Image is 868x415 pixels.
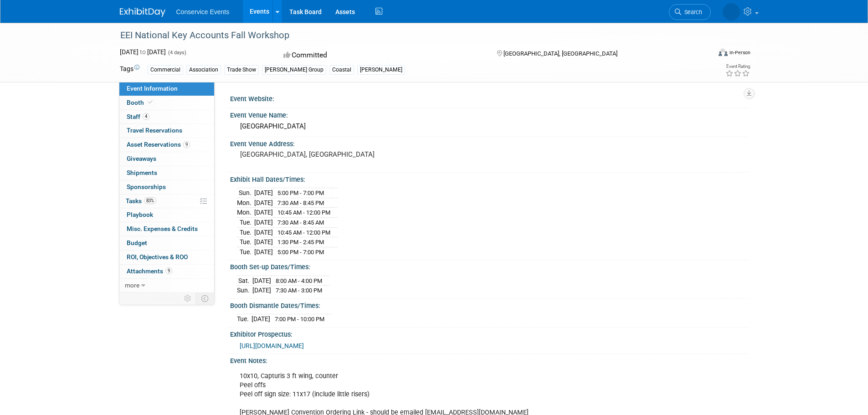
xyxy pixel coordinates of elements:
span: Budget [127,239,147,246]
div: EEI National Key Accounts Fall Workshop [117,27,697,44]
span: Playbook [127,211,153,218]
a: Budget [119,236,214,250]
td: Toggle Event Tabs [195,292,214,304]
div: [GEOGRAPHIC_DATA] [237,119,742,133]
img: Monica Barnson [723,3,740,20]
td: [DATE] [254,227,273,237]
a: Booth [119,96,214,110]
td: [DATE] [254,208,273,218]
td: [DATE] [252,286,271,295]
span: ROI, Objectives & ROO [127,253,188,261]
span: 83% [144,197,156,204]
a: [URL][DOMAIN_NAME] [240,342,304,349]
td: [DATE] [252,314,270,324]
td: [DATE] [254,237,273,247]
div: Event Venue Name: [230,108,749,120]
div: [PERSON_NAME] [357,65,405,75]
td: Tue. [237,218,254,228]
span: [DATE] [DATE] [120,48,166,56]
span: Asset Reservations [127,141,190,148]
a: ROI, Objectives & ROO [119,251,214,264]
span: Search [681,9,702,15]
a: Giveaways [119,152,214,166]
span: 4 [143,113,149,120]
td: Tags [120,64,139,75]
span: Travel Reservations [127,127,182,134]
div: In-Person [729,49,750,56]
td: Tue. [237,227,254,237]
a: Shipments [119,166,214,180]
td: Tue. [237,314,252,324]
span: Giveaways [127,155,156,162]
td: Tue. [237,237,254,247]
td: Personalize Event Tab Strip [180,292,196,304]
div: Event Rating [725,64,750,69]
span: Misc. Expenses & Credits [127,225,198,232]
a: Attachments9 [119,265,214,278]
span: 9 [183,141,190,148]
span: 7:00 PM - 10:00 PM [275,316,324,323]
div: Commercial [148,65,183,75]
span: (4 days) [167,50,186,56]
span: Event Information [127,85,178,92]
span: 9 [165,267,172,274]
span: 8:00 AM - 4:00 PM [276,277,322,284]
div: Event Notes: [230,354,749,365]
td: [DATE] [254,198,273,208]
a: Staff4 [119,110,214,124]
td: [DATE] [254,247,273,256]
img: ExhibitDay [120,8,165,17]
div: Exhibit Hall Dates/Times: [230,173,749,184]
a: Asset Reservations9 [119,138,214,152]
td: [DATE] [254,188,273,198]
span: to [139,48,147,56]
i: Booth reservation complete [148,100,153,105]
td: Sun. [237,188,254,198]
a: Search [669,4,711,20]
span: [GEOGRAPHIC_DATA], [GEOGRAPHIC_DATA] [503,50,617,57]
img: Format-Inperson.png [719,49,728,56]
div: Event Venue Address: [230,137,749,149]
td: [DATE] [254,218,273,228]
span: 1:30 PM - 2:45 PM [277,239,324,246]
a: Event Information [119,82,214,96]
a: more [119,279,214,292]
span: more [125,282,139,289]
span: 10:45 AM - 12:00 PM [277,209,330,216]
div: Exhibitor Prospectus: [230,328,749,339]
td: Mon. [237,198,254,208]
span: Staff [127,113,149,120]
div: Booth Set-up Dates/Times: [230,260,749,272]
a: Sponsorships [119,180,214,194]
div: Committed [281,47,482,63]
div: Event Website: [230,92,749,103]
span: Shipments [127,169,157,176]
a: Travel Reservations [119,124,214,138]
span: 5:00 PM - 7:00 PM [277,249,324,256]
div: Trade Show [224,65,259,75]
span: 7:30 AM - 3:00 PM [276,287,322,294]
a: Misc. Expenses & Credits [119,222,214,236]
span: 7:30 AM - 8:45 AM [277,219,324,226]
div: Coastal [329,65,354,75]
div: Booth Dismantle Dates/Times: [230,299,749,310]
div: [PERSON_NAME] Group [262,65,326,75]
a: Tasks83% [119,195,214,208]
span: 5:00 PM - 7:00 PM [277,190,324,196]
td: Mon. [237,208,254,218]
span: 7:30 AM - 8:45 PM [277,200,324,206]
div: Association [186,65,221,75]
span: Booth [127,99,154,106]
span: Conservice Events [176,8,230,15]
td: [DATE] [252,276,271,286]
td: Sat. [237,276,252,286]
a: Playbook [119,208,214,222]
td: Sun. [237,286,252,295]
span: Tasks [126,197,156,205]
td: Tue. [237,247,254,256]
span: Attachments [127,267,172,275]
div: Event Format [657,47,751,61]
span: 10:45 AM - 12:00 PM [277,229,330,236]
span: Sponsorships [127,183,166,190]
